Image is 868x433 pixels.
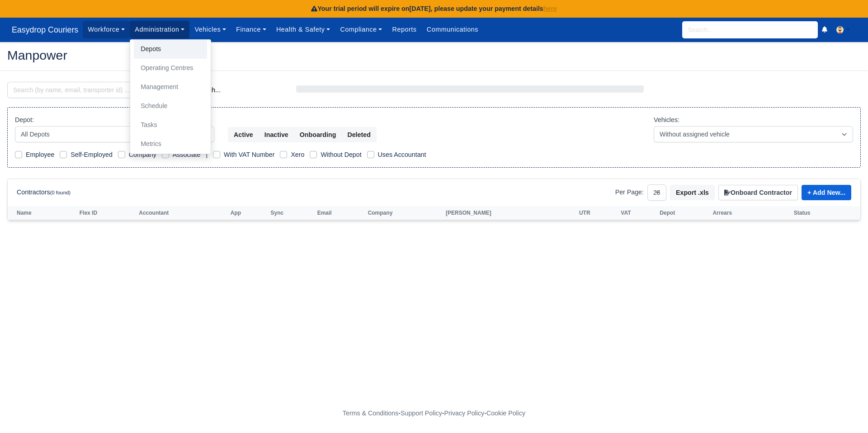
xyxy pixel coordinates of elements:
a: Operating Centres [134,59,207,78]
th: Accountant [137,206,228,220]
label: Vehicles: [654,115,679,125]
th: Name [8,206,77,220]
div: + Add New... [798,185,851,200]
a: Reports [387,21,421,38]
button: Export .xls [670,185,715,200]
label: With VAT Number [224,150,274,160]
th: Arrears [710,206,774,220]
a: Easydrop Couriers [7,21,83,38]
a: Schedule [134,97,207,116]
label: Employee [26,150,54,160]
div: Manpower [0,42,868,71]
th: Email [315,206,366,220]
th: App [228,206,269,220]
a: Cookie Policy [486,409,525,417]
label: Company [129,150,156,160]
th: UTR [577,206,618,220]
a: Compliance [335,21,387,38]
th: Sync [269,206,315,220]
strong: [DATE] [409,5,430,12]
a: Metrics [134,135,207,154]
a: Tasks [134,116,207,135]
iframe: Chat Widget [823,390,868,433]
th: Status [774,206,830,220]
label: Xero [291,150,304,160]
label: Uses Accountant [378,150,426,160]
label: Without Depot [321,150,361,160]
th: Depot [657,206,710,220]
a: Administration [130,21,189,38]
a: Communications [422,21,484,38]
button: Onboarding [294,127,342,142]
a: Management [134,78,207,97]
a: + Add New... [802,185,851,200]
button: Active [228,127,259,142]
a: Workforce [83,21,130,38]
input: Search (by name, email, transporter id) ... [7,82,145,98]
label: Per Page: [615,187,644,198]
div: - - - [176,408,692,419]
button: Onboard Contractor [718,185,798,200]
a: here [543,5,557,12]
label: Associate [173,150,201,160]
th: Flex ID [77,206,137,220]
a: Health & Safety [271,21,335,38]
h2: Manpower [7,49,861,61]
a: Terms & Conditions [343,409,398,417]
a: Support Policy [401,409,442,417]
label: Depot: [15,115,34,125]
span: | [206,151,208,158]
h6: Contractors [17,188,71,196]
button: Deleted [341,127,376,142]
input: Search... [682,21,818,38]
th: VAT [618,206,657,220]
button: Inactive [259,127,294,142]
a: Depots [134,40,207,59]
a: Vehicles [189,21,231,38]
a: Privacy Policy [444,409,485,417]
a: Finance [231,21,271,38]
th: Company [366,206,443,220]
label: Self-Employed [71,150,113,160]
th: [PERSON_NAME] [443,206,577,220]
small: (0 found) [50,190,71,195]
